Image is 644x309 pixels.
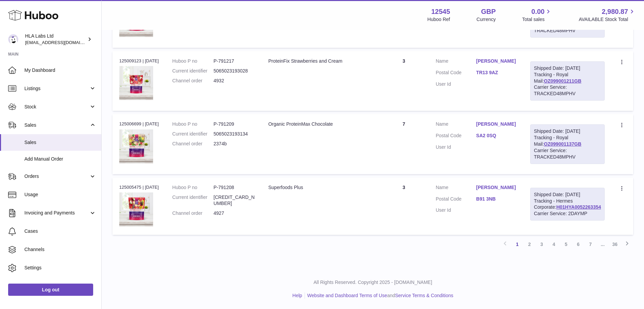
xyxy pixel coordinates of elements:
dt: Postal Code [436,196,476,204]
div: 125009123 | [DATE] [119,58,159,64]
a: OZ099001137GB [544,141,582,147]
a: OZ099001211GB [544,78,582,84]
div: HLA Labs Ltd [25,33,86,46]
a: 4 [548,238,560,250]
dt: Name [436,121,476,129]
strong: GBP [481,7,496,16]
a: 7 [584,238,597,250]
dt: Huboo P no [172,58,214,64]
span: Invoicing and Payments [24,210,89,216]
span: [EMAIL_ADDRESS][DOMAIN_NAME] [25,40,100,45]
dd: 4927 [213,210,255,217]
dt: Current identifier [172,68,214,74]
span: My Dashboard [24,67,96,74]
dt: User Id [436,207,476,213]
dt: Channel order [172,210,214,217]
dt: Current identifier [172,131,214,137]
img: clinton@newgendirect.com [8,34,18,44]
dd: P-791217 [213,58,255,64]
span: Sales [24,139,96,146]
a: Help [292,293,302,298]
dt: Huboo P no [172,121,214,127]
span: ... [597,238,609,250]
a: 2,980.87 AVAILABLE Stock Total [579,7,636,23]
div: Carrier Service: TRACKED48MPHV [534,84,601,97]
div: 125006699 | [DATE] [119,121,159,127]
dt: Huboo P no [172,184,214,191]
span: Channels [24,246,96,253]
td: 7 [379,114,429,174]
a: 2 [523,238,536,250]
div: 125005475 | [DATE] [119,184,159,190]
dd: 4932 [213,78,255,84]
a: 1 [511,238,523,250]
strong: 12545 [431,7,450,16]
dd: P-791208 [213,184,255,191]
dd: P-791209 [213,121,255,127]
dd: 5065023193134 [213,131,255,137]
a: [PERSON_NAME] [476,58,517,64]
a: Log out [8,284,93,296]
div: Currency [477,16,496,23]
span: Add Manual Order [24,156,96,162]
dt: Name [436,58,476,66]
dt: Current identifier [172,194,214,207]
img: 125451757007015.jpg [119,66,153,100]
dd: 2374b [213,141,255,147]
dt: Channel order [172,141,214,147]
a: [PERSON_NAME] [476,121,517,127]
a: 0.00 Total sales [522,7,552,23]
div: Tracking - Royal Mail: [530,124,605,164]
dt: Channel order [172,78,214,84]
span: 2,980.87 [602,7,628,16]
div: Shipped Date: [DATE] [534,65,601,71]
a: 3 [536,238,548,250]
div: Tracking - Royal Mail: [530,61,605,101]
div: Shipped Date: [DATE] [534,191,601,198]
span: Settings [24,265,96,271]
a: 5 [560,238,572,250]
dt: User Id [436,81,476,87]
a: 36 [609,238,621,250]
div: Carrier Service: TRACKED48MPHV [534,147,601,160]
li: and [305,292,453,299]
a: TR13 9AZ [476,69,517,76]
td: 3 [379,51,429,111]
div: Carrier Service: 2DAYMP [534,210,601,217]
a: B91 3NB [476,196,517,202]
span: Stock [24,104,89,110]
div: Tracking - Hermes Corporate: [530,188,605,221]
a: 6 [572,238,584,250]
p: All Rights Reserved. Copyright 2025 - [DOMAIN_NAME] [107,279,639,286]
td: 3 [379,178,429,235]
span: Orders [24,173,89,180]
div: Shipped Date: [DATE] [534,128,601,135]
span: 0.00 [532,7,545,16]
div: Organic ProteinMax Chocolate [268,121,372,127]
dd: [CREDIT_CARD_NUMBER] [213,194,255,207]
dt: User Id [436,144,476,150]
div: ProteinFix Strawberries and Cream [268,58,372,64]
span: Usage [24,191,96,198]
dt: Name [436,184,476,192]
a: Website and Dashboard Terms of Use [307,293,387,298]
a: H01HYA0052263354 [556,204,601,210]
a: [PERSON_NAME] [476,184,517,191]
dt: Postal Code [436,69,476,78]
img: 125451756937823.jpg [119,192,153,226]
a: SA2 0SQ [476,132,517,139]
span: Listings [24,85,89,92]
dt: Postal Code [436,132,476,141]
span: Sales [24,122,89,128]
span: AVAILABLE Stock Total [579,16,636,23]
img: 125451756940624.jpg [119,129,153,163]
dd: 5065023193028 [213,68,255,74]
a: Service Terms & Conditions [395,293,453,298]
div: Superfoods Plus [268,184,372,191]
span: Cases [24,228,96,234]
span: Total sales [522,16,552,23]
div: Huboo Ref [428,16,450,23]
